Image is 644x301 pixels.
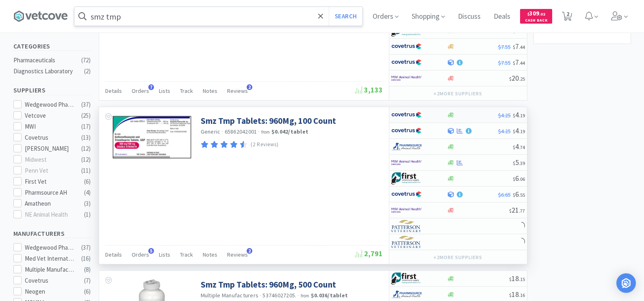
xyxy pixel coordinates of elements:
span: . 06 [519,176,525,182]
img: f6b2451649754179b5b4e0c70c3f7cb0_2.png [391,156,422,169]
div: ( 37 ) [81,100,91,110]
span: . 19 [519,128,525,134]
strong: $0.042 / tablet [271,128,308,135]
img: 76238d34837840a4b963d41733f62913_829778.png [111,115,193,160]
h5: Suppliers [13,86,91,95]
div: ( 25 ) [81,111,91,121]
div: Covetrus [25,276,75,286]
span: $ [513,60,515,66]
span: · [258,128,260,135]
div: ( 7 ) [84,276,91,286]
div: Amatheon [25,199,75,209]
span: 5 [513,26,525,35]
span: 5 [513,158,525,167]
span: Details [105,87,122,94]
span: 6 [513,174,525,183]
span: $ [513,160,515,166]
span: 7 [148,84,154,90]
div: Covetrus [25,133,75,143]
img: f5e969b455434c6296c6d81ef179fa71_3.png [391,220,422,232]
div: [PERSON_NAME] [25,144,75,154]
div: ( 2 ) [84,66,91,76]
span: $7.55 [498,43,511,51]
a: Multiple Manufacturers [201,292,259,299]
div: ( 6 ) [84,287,91,297]
img: 77fca1acd8b6420a9015268ca798ef17_1.png [391,109,422,121]
div: ( 17 ) [81,122,91,132]
span: 2,791 [355,249,383,258]
span: $ [509,76,512,82]
span: $4.25 [498,112,511,119]
span: $6.65 [498,191,511,198]
div: Wedgewood Pharmacy [25,243,75,253]
div: Midwest [25,155,75,165]
span: Lists [159,87,170,94]
a: 2 [559,14,575,21]
span: $ [513,192,515,198]
span: 7 [513,42,525,51]
a: $309.02Cash Back [520,5,552,27]
div: ( 6 ) [84,177,91,187]
img: 77fca1acd8b6420a9015268ca798ef17_1.png [391,188,422,200]
button: Search [329,7,362,26]
span: Notes [203,87,217,94]
span: $ [509,276,512,282]
span: . 74 [519,144,525,150]
span: 18 [509,274,525,283]
span: Reviews [227,251,248,258]
div: Vetcove [25,111,75,121]
span: $ [513,112,515,119]
div: ( 3 ) [84,199,91,209]
span: · [221,128,223,135]
img: 7915dbd3f8974342a4dc3feb8efc1740_58.png [391,141,422,153]
button: +2more suppliers [429,88,486,99]
span: Cash Back [525,18,547,24]
span: $ [513,28,515,34]
div: ( 37 ) [81,243,91,253]
div: ( 72 ) [81,55,91,65]
span: 7 [513,57,525,67]
span: . 55 [519,192,525,198]
img: 7915dbd3f8974342a4dc3feb8efc1740_58.png [391,288,422,301]
span: 2 [247,248,252,254]
strong: $0.036 / tablet [311,292,348,299]
span: . 25 [519,76,525,82]
span: from [301,293,310,299]
span: $ [513,128,515,134]
span: $4.25 [498,127,511,135]
span: Orders [132,251,149,258]
img: 67d67680309e4a0bb49a5ff0391dcc42_6.png [391,172,422,185]
span: 309 [527,9,545,17]
div: Wedgewood Pharmacy [25,100,75,110]
h5: Categories [13,42,91,51]
div: ( 1 ) [84,210,91,220]
span: $7.55 [498,59,511,66]
span: . 16 [519,292,525,298]
span: 21 [509,205,525,215]
div: ( 8 ) [84,265,91,275]
div: ( 4 ) [84,188,91,198]
img: 77fca1acd8b6420a9015268ca798ef17_1.png [391,125,422,137]
span: . 09 [519,28,525,34]
div: Med Vet International Direct [25,254,75,264]
div: ( 13 ) [81,133,91,143]
input: Search by item, sku, manufacturer, ingredient, size... [74,7,362,26]
div: ( 12 ) [81,155,91,165]
span: 18 [509,290,525,299]
span: $ [513,144,515,150]
span: Generic [201,128,221,135]
span: $ [509,292,512,298]
span: . 44 [519,44,525,50]
span: $ [513,44,515,50]
a: Discuss [455,13,484,20]
span: . 19 [519,112,525,119]
span: . 02 [539,11,545,17]
span: · [260,292,261,299]
span: 53746027205. [262,292,296,299]
span: 2 [247,84,252,90]
div: NE Animal Health [25,210,75,220]
a: Deals [490,13,514,20]
span: $ [513,176,515,182]
span: 65862042001 [225,128,257,135]
span: 4 [513,142,525,151]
